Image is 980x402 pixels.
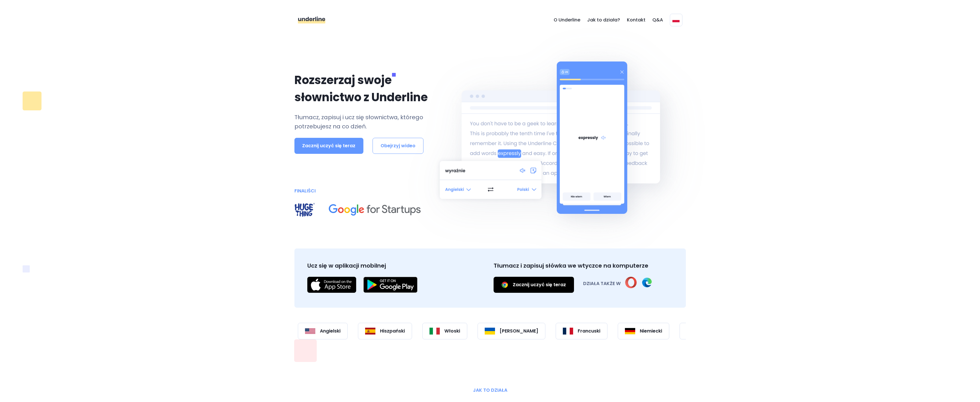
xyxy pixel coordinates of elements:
[294,71,431,106] p: Rozszerzaj swoje słownictwo z Underline
[307,261,487,270] p: Ucz się w aplikacji mobilnej
[485,328,495,335] img: Flag_of_Ukraine.svg
[305,328,315,335] img: Flag_of_the_United_States.svg
[649,11,666,29] a: Q&A
[578,328,600,335] p: Francuski
[373,138,423,154] button: Obejrzyj wideo
[298,387,682,393] h4: JAK TO DZIAŁA
[435,48,682,236] img: underline fiszki angielskie do nauki
[380,328,405,335] p: Hiszpański
[294,138,364,154] button: Zacznij uczyć się teraz
[640,328,662,335] p: Niemiecki
[623,11,649,29] a: Kontakt
[294,198,315,221] img: finaliści akceleratora startupów huge thing
[584,11,623,29] a: Jak to działa?
[625,328,635,335] img: Flag_of_Germany.svg
[500,328,538,335] p: [PERSON_NAME]
[641,277,653,288] img: underline wtyczka edge pobierz
[494,277,574,293] a: Zacznij uczyć się teraz
[320,328,340,335] p: Angielski
[672,18,680,22] img: underline flaga polski
[583,280,621,287] p: DZIAŁA TAKŻE W
[307,277,356,293] img: A777KHnR85lvAAAAAElFTkSuQmCC
[294,188,431,194] h4: FINALIŚCI
[501,281,508,288] img: underline wtyczka chrome pobierz
[625,277,637,288] img: underline wtyczka opera pobierz
[550,11,584,29] a: O Underline
[329,204,421,216] img: finaliści programu dla startupów google for startups
[294,113,431,131] p: Tłumacz, zapisuj i ucz się słownictwa, którego potrzebujesz na co dzień.
[365,328,375,335] img: Flag_of_Spain.svg
[363,277,417,293] img: VixChKwHCz5s3j7Kysh4rKir6t7wGQqtWrZrFi0VVVVXZ1dXVJhfn5Mk0PkEQIcIFBmasYbrDkmGzpowJX45yZe9UWVmJZAe8...
[444,328,460,335] p: Włoski
[298,17,326,23] img: underline aplikacja do nauki angielskiego fiszki
[563,328,573,335] img: Flag_of_France.svg
[494,261,673,270] p: Tłumacz i zapisuj słówka we wtyczce na komputerze
[429,328,440,335] img: Flag_of_Italy.svg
